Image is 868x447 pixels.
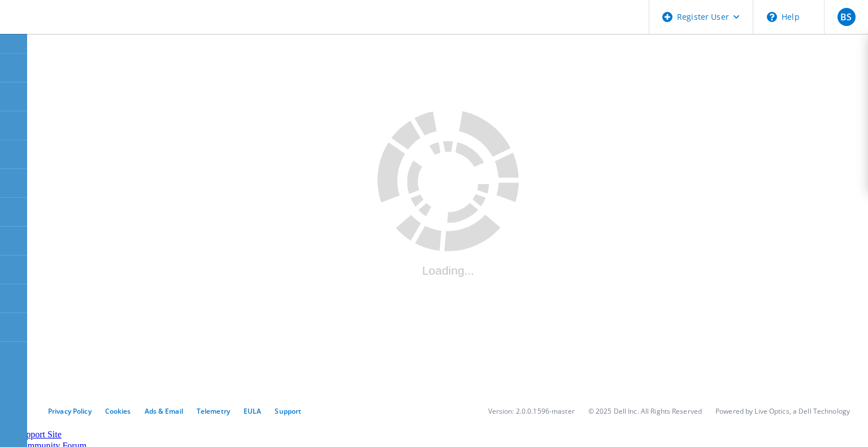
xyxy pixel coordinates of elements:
a: Ads & Email [145,406,183,416]
a: Support [275,406,301,416]
span: BS [840,12,852,21]
a: Cookies [105,406,131,416]
div: Loading... [377,264,519,277]
a: Support Site [16,429,62,439]
a: Telemetry [197,406,230,416]
li: Version: 2.0.0.1596-master [488,406,575,416]
svg: \n [767,12,777,22]
li: © 2025 Dell Inc. All Rights Reserved [588,406,702,416]
a: EULA [244,406,261,416]
a: Live Optics Dashboard [11,22,133,32]
li: Powered by Live Optics, a Dell Technology [715,406,850,416]
a: Privacy Policy [48,406,92,416]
